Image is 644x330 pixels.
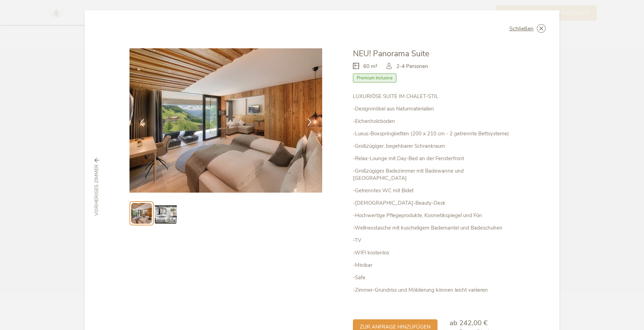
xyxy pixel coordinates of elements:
p: -Wellnesstasche mit kuscheligem Bademantel und Badeschuhen [353,224,515,232]
span: 60 m² [363,63,377,70]
p: LUXURIÖSE SUITE IM CHALET-STIL [353,93,515,100]
p: -TV [353,237,515,244]
img: Preview [155,202,177,224]
p: -WIFI kostenlos [353,249,515,256]
p: -Safe [353,274,515,281]
span: vorheriges Zimmer [93,164,100,216]
p: -Luxus-Boxspringbetten (200 x 210 cm - 2 getrennte Bettsysteme) [353,130,515,137]
img: Preview [131,203,152,224]
p: -Großzügiges Badezimmer mit Badewanne und [GEOGRAPHIC_DATA] [353,167,515,182]
span: NEU! Panorama Suite [353,48,429,59]
p: -Relax-Lounge mit Day-Bed an der Fensterfront [353,155,515,162]
p: -[DEMOGRAPHIC_DATA]-Beauty-Desk [353,200,515,207]
p: -Designmöbel aus Naturmaterialien [353,105,515,113]
span: 2-4 Personen [396,63,428,70]
p: -Zimmer-Grundriss und Möblierung können leicht variieren [353,287,515,294]
span: Premium Inclusive [353,74,396,82]
p: -Hochwertige Pflegeprodukte, Kosmetikspiegel und Fön [353,212,515,219]
p: -Eichenholzboden [353,118,515,125]
p: -Getrenntes WC mit Bidet [353,187,515,194]
img: NEU! Panorama Suite [129,48,322,193]
p: -Großzügiger, begehbarer Schrankraum [353,143,515,150]
p: -Minibar [353,262,515,269]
